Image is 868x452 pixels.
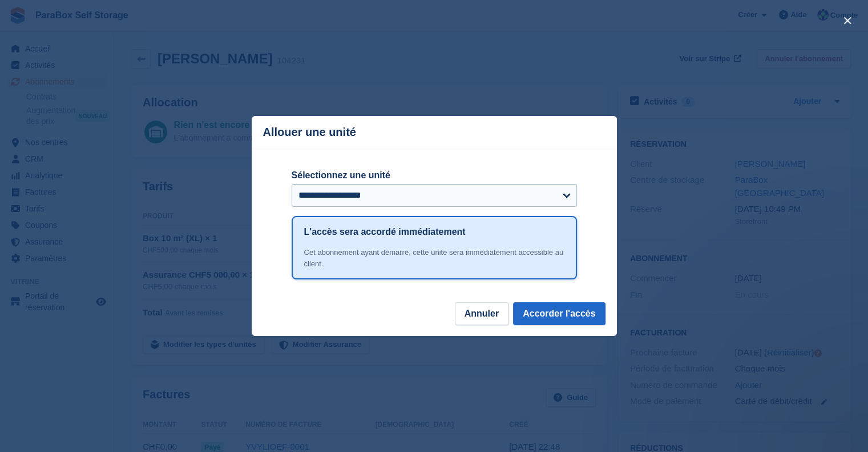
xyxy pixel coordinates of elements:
button: close [838,11,857,30]
div: Cet abonnement ayant démarré, cette unité sera immédiatement accessible au client. [304,247,564,269]
h1: L'accès sera accordé immédiatement [304,225,466,239]
p: Allouer une unité [263,126,356,139]
label: Sélectionnez une unité [292,169,577,182]
button: Annuler [455,302,508,325]
button: Accorder l'accès [513,302,605,325]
